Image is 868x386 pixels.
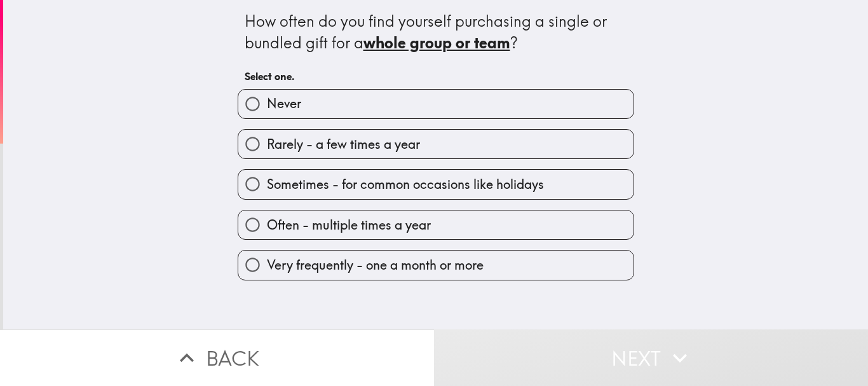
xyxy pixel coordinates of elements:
span: Rarely - a few times a year [267,135,420,153]
u: whole group or team [363,33,510,52]
button: Never [238,90,634,118]
span: Very frequently - one a month or more [267,256,484,274]
span: Often - multiple times a year [267,216,431,234]
h6: Select one. [245,69,627,83]
button: Sometimes - for common occasions like holidays [238,170,634,198]
button: Often - multiple times a year [238,210,634,239]
span: Sometimes - for common occasions like holidays [267,176,544,193]
span: Never [267,95,301,113]
button: Very frequently - one a month or more [238,251,634,279]
div: How often do you find yourself purchasing a single or bundled gift for a ? [245,11,627,53]
button: Next [434,329,868,386]
button: Rarely - a few times a year [238,130,634,158]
